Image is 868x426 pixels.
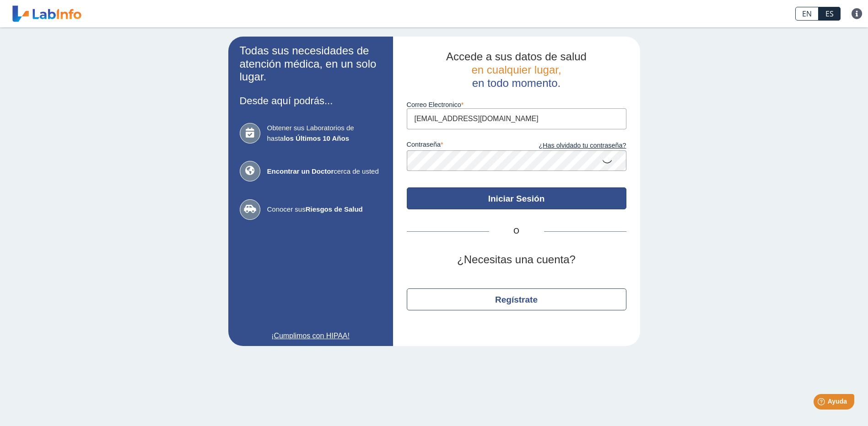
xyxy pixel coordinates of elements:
[517,141,626,151] a: ¿Has olvidado tu contraseña?
[407,187,626,209] button: Iniciar Sesión
[407,253,626,266] h2: ¿Necesitas una cuenta?
[267,123,382,144] span: Obtener sus Laboratorios de hasta
[267,166,382,177] span: cerca de usted
[471,64,561,76] span: en cualquier lugar,
[472,77,561,89] span: en todo momento.
[407,288,626,310] button: Regístrate
[284,134,349,142] b: los Últimos 10 Años
[407,101,626,108] label: Correo Electronico
[787,390,858,416] iframe: Help widget launcher
[240,95,382,106] h3: Desde aquí podrás...
[240,44,382,84] h2: Todas sus necesidades de atención médica, en un solo lugar.
[489,226,544,237] span: O
[795,7,819,21] a: EN
[819,7,841,21] a: ES
[267,204,382,215] span: Conocer sus
[306,205,363,213] b: Riesgos de Salud
[240,330,382,341] a: ¡Cumplimos con HIPAA!
[267,167,334,175] b: Encontrar un Doctor
[407,141,517,151] label: contraseña
[446,50,587,63] span: Accede a sus datos de salud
